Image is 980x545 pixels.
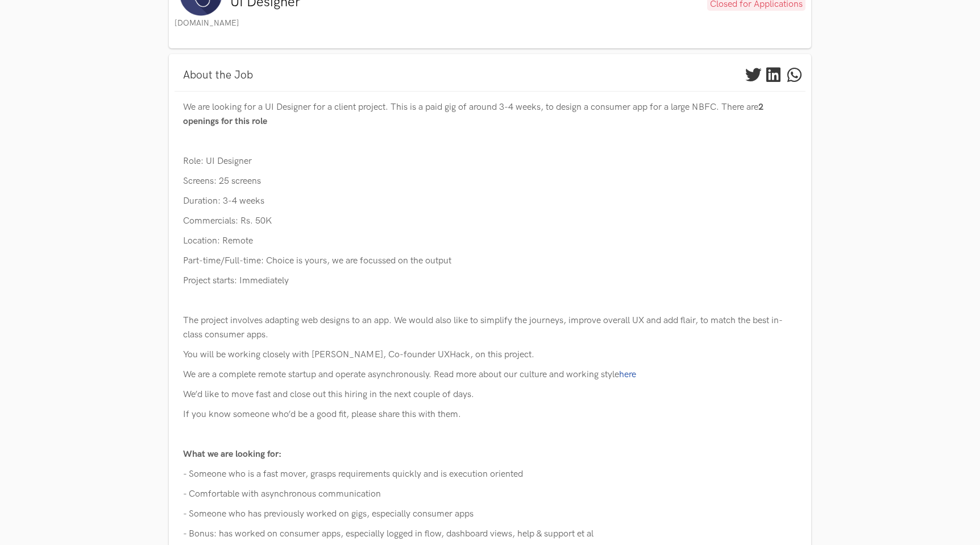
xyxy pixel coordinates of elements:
[183,527,797,541] p: - Bonus: has worked on consumer apps, especially logged in flow, dashboard views, help & support ...
[183,407,797,422] p: If you know someone who’d be a good fit, please share this with them.
[183,467,797,481] p: - Someone who is a fast mover, grasps requirements quickly and is execution oriented
[183,274,797,288] p: Project starts: Immediately
[183,368,797,382] p: We are a complete remote startup and operate asynchronously. Read more about our culture and work...
[183,507,797,521] p: - Someone who has previously worked on gigs, especially consumer apps
[183,254,797,268] p: Part-time/Full-time: Choice is yours, we are focussed on the output
[183,102,763,127] b: 2 openings for this role
[175,18,239,28] a: [DOMAIN_NAME]
[619,369,636,380] a: here
[183,313,797,342] p: The project involves adapting web designs to an app. We would also like to simplify the journeys,...
[183,194,797,208] p: Duration: 3-4 weeks
[183,214,797,228] p: Commercials: Rs. 50K
[183,487,797,501] p: - Comfortable with asynchronous communication
[183,100,797,129] p: We are looking for a UI Designer for a client project. This is a paid gig of around 3-4 weeks, to...
[175,65,261,85] a: About the Job
[183,348,797,362] p: You will be working closely with [PERSON_NAME], Co-founder UXHack, on this project.
[183,154,797,168] p: Role: UI Designer
[183,234,797,248] p: Location: Remote
[183,449,281,460] b: What we are looking for:
[183,174,797,188] p: Screens: 25 screens
[183,387,797,402] p: We’d like to move fast and close out this hiring in the next couple of days.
